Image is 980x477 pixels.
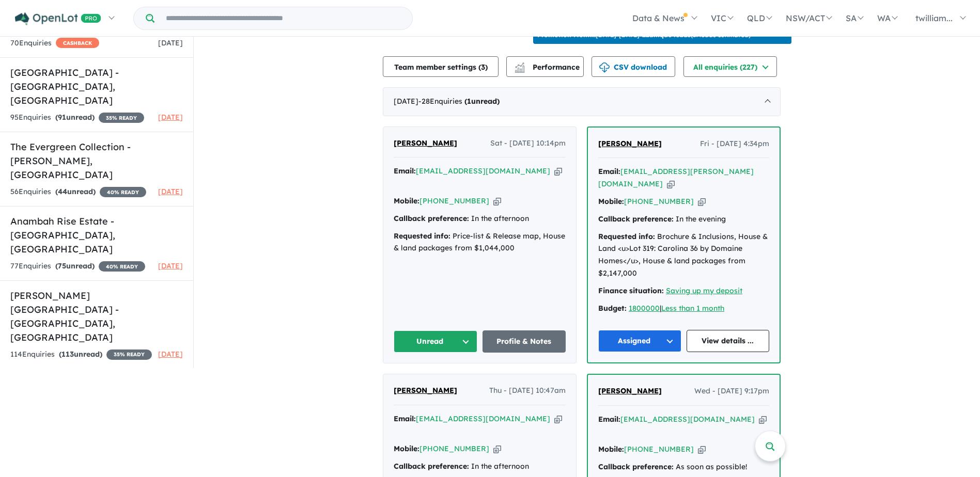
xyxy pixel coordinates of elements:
[467,97,471,106] span: 1
[599,62,610,73] img: download icon
[598,461,769,473] div: As soon as possible!
[598,415,620,424] strong: Email:
[157,7,410,29] input: Try estate name, suburb, builder or developer
[10,214,183,256] h5: Anambah Rise Estate - [GEOGRAPHIC_DATA] , [GEOGRAPHIC_DATA]
[683,56,777,77] button: All enquiries (227)
[464,97,500,106] strong: ( unread)
[698,444,706,455] button: Copy
[10,112,144,124] div: 95 Enquir ies
[687,330,770,352] a: View details ...
[158,349,183,359] span: [DATE]
[58,113,66,122] span: 91
[394,444,419,453] strong: Mobile:
[624,444,694,454] a: [PHONE_NUMBER]
[10,289,183,344] h5: [PERSON_NAME][GEOGRAPHIC_DATA] - [GEOGRAPHIC_DATA] , [GEOGRAPHIC_DATA]
[58,187,67,196] span: 44
[598,385,662,397] a: [PERSON_NAME]
[598,303,769,315] div: |
[515,62,524,68] img: line-chart.svg
[61,349,74,359] span: 113
[158,261,183,271] span: [DATE]
[394,385,457,397] a: [PERSON_NAME]
[598,213,769,226] div: In the evening
[55,187,96,196] strong: ( unread)
[620,415,755,424] a: [EMAIL_ADDRESS][DOMAIN_NAME]
[915,13,953,23] span: twilliam...
[394,462,469,471] strong: Callback preference:
[416,166,550,176] a: [EMAIL_ADDRESS][DOMAIN_NAME]
[661,304,724,313] a: Less than 1 month
[598,214,674,224] strong: Callback preference:
[667,179,675,189] button: Copy
[158,113,183,122] span: [DATE]
[56,38,99,48] span: CASHBACK
[394,414,416,423] strong: Email:
[10,348,152,361] div: 114 Enquir ies
[598,330,681,352] button: Assigned
[55,113,95,122] strong: ( unread)
[700,138,769,150] span: Fri - [DATE] 4:34pm
[598,138,662,150] a: [PERSON_NAME]
[698,196,706,207] button: Copy
[506,56,584,77] button: Performance
[394,231,450,241] strong: Requested info:
[554,414,562,424] button: Copy
[598,197,624,206] strong: Mobile:
[15,12,101,25] img: Openlot PRO Logo White
[55,261,95,271] strong: ( unread)
[598,444,624,454] strong: Mobile:
[483,330,566,353] a: Profile & Notes
[59,349,102,359] strong: ( unread)
[598,232,655,241] strong: Requested info:
[598,286,664,295] strong: Finance situation:
[624,197,694,206] a: [PHONE_NUMBER]
[99,113,144,123] span: 35 % READY
[394,138,457,148] span: [PERSON_NAME]
[493,196,501,206] button: Copy
[666,286,742,295] a: Saving up my deposit
[598,386,662,395] span: [PERSON_NAME]
[394,213,566,225] div: In the afternoon
[489,385,566,397] span: Thu - [DATE] 10:47am
[10,37,99,50] div: 70 Enquir ies
[10,260,145,273] div: 77 Enquir ies
[629,304,660,313] u: 1800000
[694,385,769,397] span: Wed - [DATE] 9:17pm
[383,87,781,116] div: [DATE]
[515,66,525,72] img: bar-chart.svg
[554,166,562,177] button: Copy
[592,56,675,77] button: CSV download
[419,444,489,453] a: [PHONE_NUMBER]
[394,386,457,395] span: [PERSON_NAME]
[598,139,662,148] span: [PERSON_NAME]
[598,167,620,176] strong: Email:
[418,97,500,106] span: - 28 Enquir ies
[493,443,501,454] button: Copy
[598,462,674,471] strong: Callback preference:
[598,167,754,188] a: [EMAIL_ADDRESS][PERSON_NAME][DOMAIN_NAME]
[598,231,769,280] div: Brochure & Inclusions, House & Land <u>Lot 319: Carolina 36 by Domaine Homes</u>, House & land pa...
[158,38,183,47] span: [DATE]
[642,31,691,39] b: 22 unique leads
[158,187,183,196] span: [DATE]
[106,349,152,360] span: 35 % READY
[10,66,183,107] h5: [GEOGRAPHIC_DATA] - [GEOGRAPHIC_DATA] , [GEOGRAPHIC_DATA]
[490,137,566,150] span: Sat - [DATE] 10:14pm
[394,166,416,176] strong: Email:
[598,304,627,313] strong: Budget:
[394,196,419,205] strong: Mobile:
[394,137,457,150] a: [PERSON_NAME]
[416,414,550,423] a: [EMAIL_ADDRESS][DOMAIN_NAME]
[10,186,146,198] div: 56 Enquir ies
[537,31,596,39] b: Promotion Month:
[10,140,183,182] h5: The Evergreen Collection - [PERSON_NAME] , [GEOGRAPHIC_DATA]
[58,261,66,271] span: 75
[100,187,146,197] span: 40 % READY
[394,214,469,223] strong: Callback preference:
[383,56,499,77] button: Team member settings (3)
[759,414,767,425] button: Copy
[481,62,485,72] span: 3
[516,62,580,72] span: Performance
[394,230,566,255] div: Price-list & Release map, House & land packages from $1,044,000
